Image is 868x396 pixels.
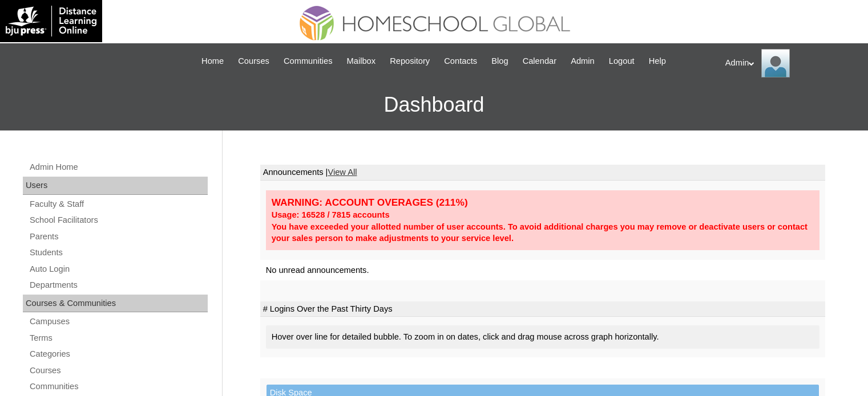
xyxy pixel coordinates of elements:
a: Contacts [438,55,483,68]
span: Logout [609,55,635,68]
span: Communities [284,55,333,68]
a: Terms [29,331,208,345]
a: Communities [29,379,208,394]
span: Courses [238,55,269,68]
a: Courses [29,364,208,378]
a: Courses [232,55,275,68]
a: Calendar [517,55,562,68]
a: View All [328,168,357,177]
a: Campuses [29,315,208,329]
span: Calendar [523,55,556,68]
a: Blog [486,55,514,68]
span: Mailbox [347,55,376,68]
a: School Facilitators [29,213,208,227]
span: Blog [491,55,508,68]
a: Categories [29,347,208,361]
div: WARNING: ACCOUNT OVERAGES (211%) [272,196,814,209]
div: Hover over line for detailed bubble. To zoom in on dates, click and drag mouse across graph horiz... [266,325,819,349]
div: You have exceeded your allotted number of user accounts. To avoid additional charges you may remo... [272,221,814,244]
img: logo-white.png [6,6,96,36]
span: Repository [390,55,430,68]
td: # Logins Over the Past Thirty Days [260,301,825,317]
div: Users [23,177,208,195]
span: Home [201,55,224,68]
h3: Dashboard [6,79,862,130]
strong: Usage: 16528 / 7815 accounts [272,210,390,219]
a: Admin Home [29,160,208,174]
td: No unread announcements. [260,260,825,281]
a: Departments [29,278,208,292]
a: Faculty & Staff [29,197,208,211]
a: Home [196,55,229,68]
td: Announcements | [260,165,825,181]
div: Admin [725,49,857,77]
a: Communities [278,55,338,68]
a: Students [29,246,208,260]
a: Admin [565,55,600,68]
span: Help [649,55,666,68]
img: Admin Homeschool Global [761,49,790,77]
a: Repository [384,55,435,68]
span: Contacts [444,55,477,68]
a: Logout [603,55,640,68]
div: Courses & Communities [23,295,208,313]
a: Mailbox [341,55,382,68]
a: Help [643,55,672,68]
span: Admin [571,55,595,68]
a: Auto Login [29,262,208,276]
a: Parents [29,230,208,244]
